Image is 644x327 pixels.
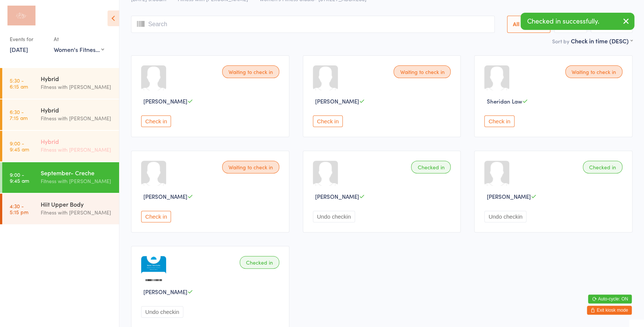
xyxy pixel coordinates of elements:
div: Waiting to check in [222,65,279,78]
button: Check in [484,115,514,127]
span: Sheridan Law [486,97,522,105]
div: Hybrid [41,137,113,145]
span: [PERSON_NAME] [143,288,187,296]
div: Check in time (DESC) [571,37,632,45]
div: Checked in [583,161,622,173]
div: Events for [10,33,46,45]
label: Sort by [552,37,569,45]
a: 9:00 -9:45 amSeptember- CrecheFitness with [PERSON_NAME] [2,162,119,193]
button: Exit kiosk mode [587,306,632,315]
div: Hybrid [41,74,113,83]
a: 9:00 -9:45 amHybridFitness with [PERSON_NAME] [2,131,119,161]
div: Waiting to check in [222,161,279,173]
input: Search [131,16,495,33]
div: Waiting to check in [565,65,622,78]
button: Check in [313,115,343,127]
time: 9:00 - 9:45 am [10,172,29,183]
button: Undo checkin [141,306,183,318]
div: Women's Fitness Studio- [STREET_ADDRESS] [54,45,104,53]
button: All Bookings [507,16,550,33]
div: Hybrid [41,106,113,114]
span: [PERSON_NAME] [486,192,531,200]
button: Auto-cycle: ON [588,294,632,303]
a: 6:30 -7:15 amHybridFitness with [PERSON_NAME] [2,99,119,130]
span: [PERSON_NAME] [315,97,359,105]
div: At [54,33,104,45]
div: Fitness with [PERSON_NAME] [41,114,113,123]
div: Waiting to check in [393,65,451,78]
div: Fitness with [PERSON_NAME] [41,83,113,91]
time: 4:30 - 5:15 pm [10,203,28,215]
div: Checked in [411,161,451,173]
div: September- Creche [41,169,113,177]
div: Fitness with [PERSON_NAME] [41,177,113,185]
div: Fitness with [PERSON_NAME] [41,208,113,217]
button: Undo checkin [313,211,355,222]
time: 6:30 - 7:15 am [10,109,28,121]
div: Checked in [240,256,279,269]
img: Fitness with Zoe [7,6,35,25]
a: [DATE] [10,45,28,53]
span: [PERSON_NAME] [143,192,187,200]
span: [PERSON_NAME] [315,192,359,200]
div: Hiit Upper Body [41,200,113,208]
div: Checked in successfully. [520,13,634,30]
a: 4:30 -5:15 pmHiit Upper BodyFitness with [PERSON_NAME] [2,194,119,224]
span: [PERSON_NAME] [143,97,187,105]
time: 5:30 - 6:15 am [10,77,28,89]
button: Check in [141,115,171,127]
button: Check in [141,211,171,222]
time: 9:00 - 9:45 am [10,140,29,152]
img: image1747278123.png [141,256,166,281]
a: 5:30 -6:15 amHybridFitness with [PERSON_NAME] [2,68,119,99]
div: Fitness with [PERSON_NAME] [41,145,113,154]
button: Undo checkin [484,211,526,222]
